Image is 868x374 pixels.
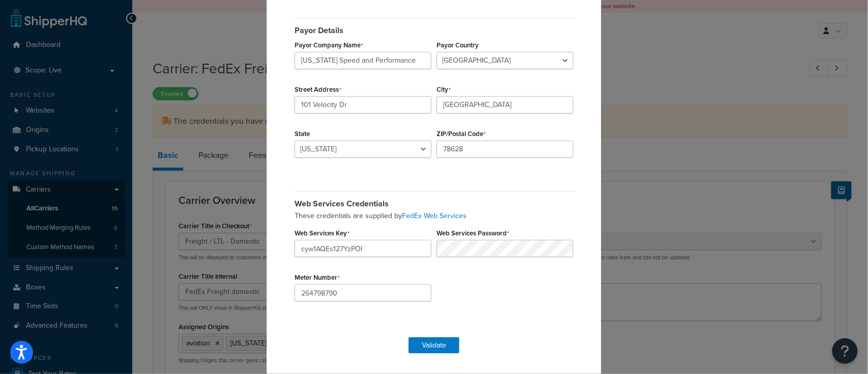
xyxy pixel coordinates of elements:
[437,130,486,138] label: ZIP/Postal Code
[437,86,451,94] label: City
[437,41,479,49] label: Payor Country
[295,210,576,222] p: These credentials are supplied by
[295,191,576,208] h5: Web Services Credentials
[295,41,363,49] label: Payor Company Name
[295,86,341,94] label: Street Address
[295,229,350,237] label: Web Services Key
[295,274,340,282] label: Meter Number
[437,229,509,237] label: Web Services Password
[295,130,310,138] label: State
[295,18,576,35] h5: Payor Details
[402,210,467,221] a: FedEx Web Services
[409,337,459,354] button: Validate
